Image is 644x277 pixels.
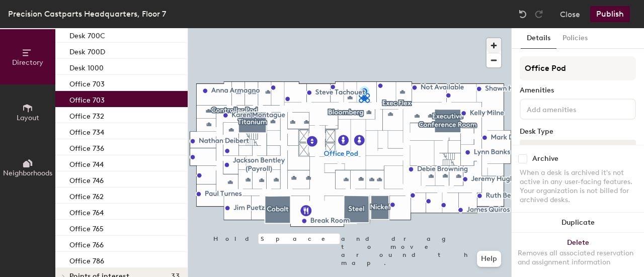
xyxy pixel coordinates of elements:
div: Archive [532,155,558,163]
p: Desk 700C [69,29,105,40]
p: Office 786 [69,254,104,265]
p: Office 703 [69,77,105,88]
div: Removes all associated reservation and assignment information [518,249,638,267]
div: Amenities [520,86,636,95]
button: Close [560,6,580,22]
div: Precision Castparts Headquarters, Floor 7 [8,8,166,20]
span: Directory [12,58,43,67]
p: Office 734 [69,125,104,137]
p: Office 744 [69,157,104,169]
p: Office 736 [69,141,104,153]
p: Office 762 [69,190,104,201]
p: Office 764 [69,206,104,217]
button: DeleteRemoves all associated reservation and assignment information [512,233,644,277]
button: Details [521,28,556,49]
p: Desk 700D [69,45,105,56]
p: Office 765 [69,222,104,233]
div: When a desk is archived it's not active in any user-facing features. Your organization is not bil... [520,168,636,205]
p: Office 766 [69,238,104,249]
button: Policies [556,28,594,49]
img: Redo [534,9,544,19]
img: Undo [518,9,528,19]
p: Office 746 [69,173,104,185]
p: Office 703 [69,93,105,105]
div: Desk Type [520,128,636,136]
input: Add amenities [525,103,615,115]
span: Layout [17,114,39,122]
button: Publish [590,6,630,22]
button: Duplicate [512,213,644,233]
button: Help [477,251,501,267]
p: Desk 1000 [69,61,104,72]
button: Hoteled [520,140,636,158]
span: Neighborhoods [3,169,52,177]
p: Office 732 [69,109,104,121]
